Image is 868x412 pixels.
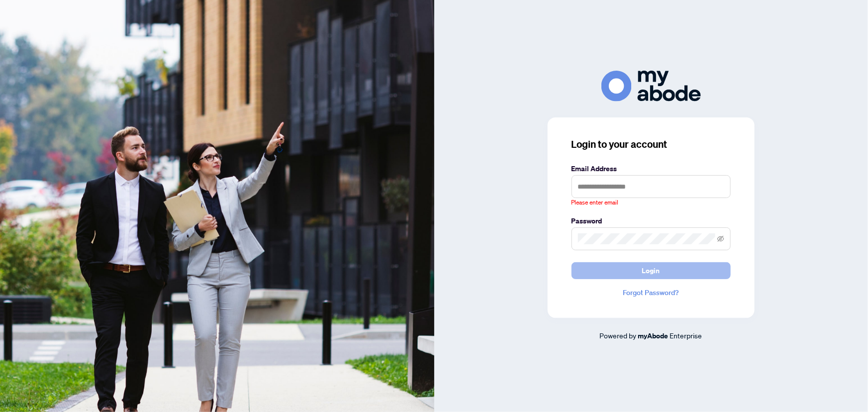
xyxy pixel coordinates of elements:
[601,71,701,101] img: ma-logo
[572,287,731,298] a: Forgot Password?
[572,137,731,151] h3: Login to your account
[572,163,731,174] label: Email Address
[638,330,669,341] a: myAbode
[670,331,702,340] span: Enterprise
[600,331,637,340] span: Powered by
[713,181,725,193] keeper-lock: Open Keeper Popup
[642,263,660,279] span: Login
[717,235,724,242] span: eye-invisible
[572,262,731,279] button: Login
[572,198,619,207] span: Please enter email
[572,215,731,226] label: Password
